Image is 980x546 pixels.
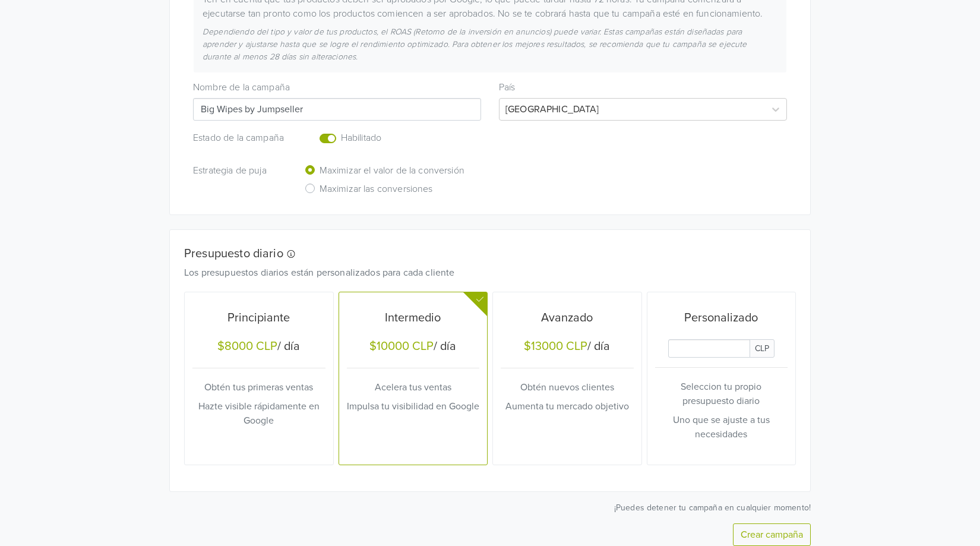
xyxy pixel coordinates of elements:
input: Daily Custom Budget [668,339,750,358]
button: PersonalizadoDaily Custom BudgetCLPSeleccion tu propio presupuesto diarioUno que se ajuste a tus ... [647,292,796,465]
h6: Maximizar el valor de la conversión [320,165,464,176]
h6: Estrategia de puja [193,165,286,176]
h5: / día [347,339,480,356]
h6: Habilitado [341,132,443,144]
button: Crear campaña [733,523,811,546]
div: $13000 CLP [524,339,587,354]
div: Los presupuestos diarios están personalizados para cada cliente [175,266,787,280]
h5: Intermedio [347,311,480,325]
h5: Presupuesto diario [184,247,778,261]
h6: Nombre de la campaña [193,82,481,93]
h5: Principiante [192,311,325,325]
h5: Personalizado [655,311,788,325]
p: Obtén nuevos clientes [501,380,634,394]
p: ¡Puedes detener tu campaña en cualquier momento! [169,501,811,514]
h6: País [499,82,787,93]
div: $8000 CLP [217,339,277,354]
p: Acelera tus ventas [347,380,480,394]
div: $10000 CLP [369,339,434,354]
div: Dependiendo del tipo y valor de tus productos, el ROAS (Retorno de la inversión en anuncios) pued... [194,26,786,63]
h6: Maximizar las conversiones [320,184,433,195]
button: Avanzado$13000 CLP/ díaObtén nuevos clientesAumenta tu mercado objetivo [493,292,641,465]
p: Aumenta tu mercado objetivo [501,399,634,414]
input: Campaign name [193,98,481,121]
p: Uno que se ajuste a tus necesidades [655,413,788,441]
h5: / día [192,339,325,356]
h5: Avanzado [501,311,634,325]
button: Intermedio$10000 CLP/ díaAcelera tus ventasImpulsa tu visibilidad en Google [339,292,488,465]
p: Obtén tus primeras ventas [192,380,325,394]
h5: / día [501,339,634,356]
p: Seleccion tu propio presupuesto diario [655,380,788,408]
h6: Estado de la campaña [193,132,286,144]
p: Hazte visible rápidamente en Google [192,399,325,428]
span: CLP [750,339,774,358]
p: Impulsa tu visibilidad en Google [347,399,480,414]
button: Principiante$8000 CLP/ díaObtén tus primeras ventasHazte visible rápidamente en Google [185,292,333,465]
